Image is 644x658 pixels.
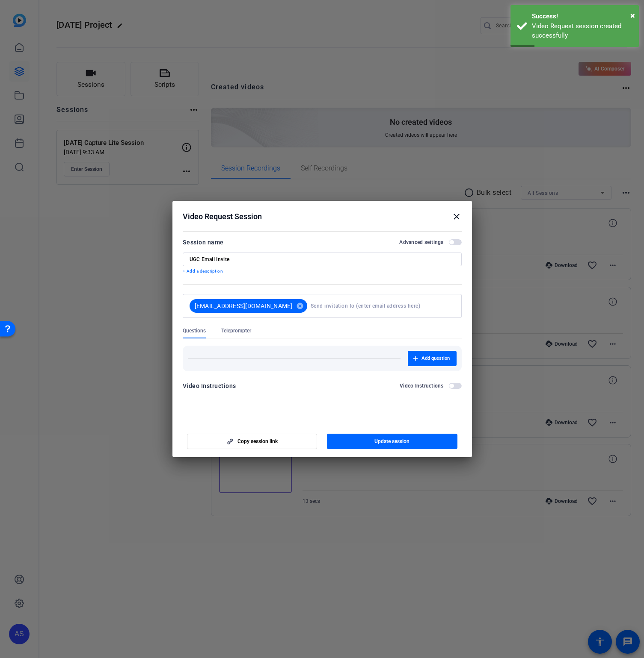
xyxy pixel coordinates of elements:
[183,237,224,247] div: Session name
[183,327,206,334] span: Questions
[374,438,410,445] span: Update session
[187,434,318,449] button: Copy session link
[532,21,632,41] div: Video Request session created successfully
[293,302,307,310] mat-icon: cancel
[630,9,635,22] button: Close
[195,302,293,310] span: [EMAIL_ADDRESS][DOMAIN_NAME]
[183,211,462,222] div: Video Request Session
[408,351,457,366] button: Add question
[451,211,462,222] mat-icon: close
[183,268,462,275] p: + Add a description
[400,382,444,389] h2: Video Instructions
[190,256,455,263] input: Enter Session Name
[630,10,635,21] span: ×
[327,434,457,449] button: Update session
[421,355,450,362] span: Add question
[183,381,236,391] div: Video Instructions
[399,239,443,246] h2: Advanced settings
[237,438,278,445] span: Copy session link
[311,297,451,314] input: Send invitation to (enter email address here)
[221,327,251,334] span: Teleprompter
[532,12,632,21] div: Success!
